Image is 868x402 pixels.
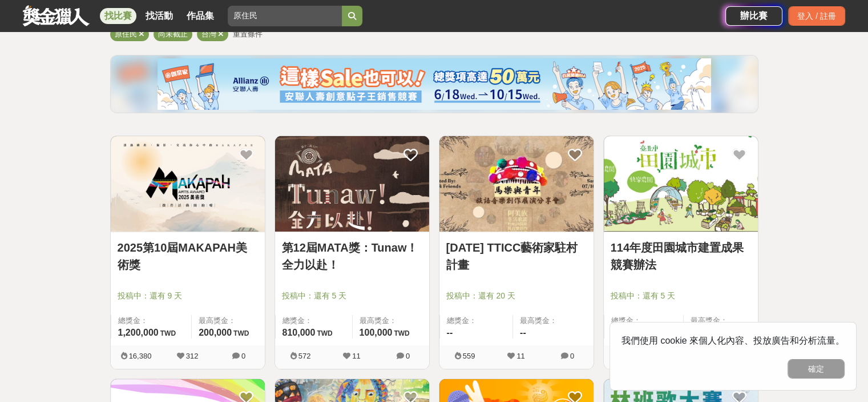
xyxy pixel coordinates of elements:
[447,315,506,327] span: 總獎金：
[201,30,216,38] span: 台灣
[282,328,316,337] span: 810,000
[788,6,845,26] div: 登入 / 註冊
[100,8,136,24] a: 找比賽
[691,315,751,327] span: 最高獎金：
[360,328,393,337] span: 100,000
[446,290,587,302] span: 投稿中：還有 20 天
[111,136,265,232] img: Cover Image
[439,136,594,232] img: Cover Image
[241,352,245,360] span: 0
[118,239,258,273] a: 2025第10屆MAKAPAH美術獎
[570,352,574,360] span: 0
[520,328,526,337] span: --
[129,352,152,360] span: 16,380
[282,239,422,273] a: 第12屆MATA獎：Tunaw！全力以赴！
[621,336,845,345] span: 我們使用 cookie 來個人化內容、投放廣告和分析流量。
[520,315,587,327] span: 最高獎金：
[199,315,257,327] span: 最高獎金：
[352,352,360,360] span: 11
[199,328,232,337] span: 200,000
[282,290,422,302] span: 投稿中：還有 5 天
[725,6,782,26] a: 辦比賽
[158,58,711,110] img: cf4fb443-4ad2-4338-9fa3-b46b0bf5d316.png
[446,239,587,273] a: [DATE] TTICC藝術家駐村計畫
[118,290,258,302] span: 投稿中：還有 9 天
[118,315,185,327] span: 總獎金：
[182,8,219,24] a: 作品集
[186,352,199,360] span: 312
[604,136,758,232] img: Cover Image
[233,329,249,337] span: TWD
[115,30,137,38] span: 原住民
[228,6,342,26] input: 2025 反詐視界—全國影片競賽
[298,352,311,360] span: 572
[439,136,594,232] a: Cover Image
[611,239,751,273] a: 114年度田園城市建置成果競賽辦法
[111,136,265,232] a: Cover Image
[611,290,751,302] span: 投稿中：還有 5 天
[406,352,410,360] span: 0
[611,315,676,327] span: 總獎金：
[394,329,409,337] span: TWD
[282,315,345,327] span: 總獎金：
[516,352,524,360] span: 11
[158,30,188,38] span: 尚未截止
[160,329,176,337] span: TWD
[360,315,422,327] span: 最高獎金：
[233,30,263,38] span: 重置條件
[604,136,758,232] a: Cover Image
[141,8,177,24] a: 找活動
[788,359,845,379] button: 確定
[463,352,475,360] span: 559
[275,136,429,232] a: Cover Image
[118,328,159,337] span: 1,200,000
[447,328,453,337] span: --
[275,136,429,232] img: Cover Image
[317,329,332,337] span: TWD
